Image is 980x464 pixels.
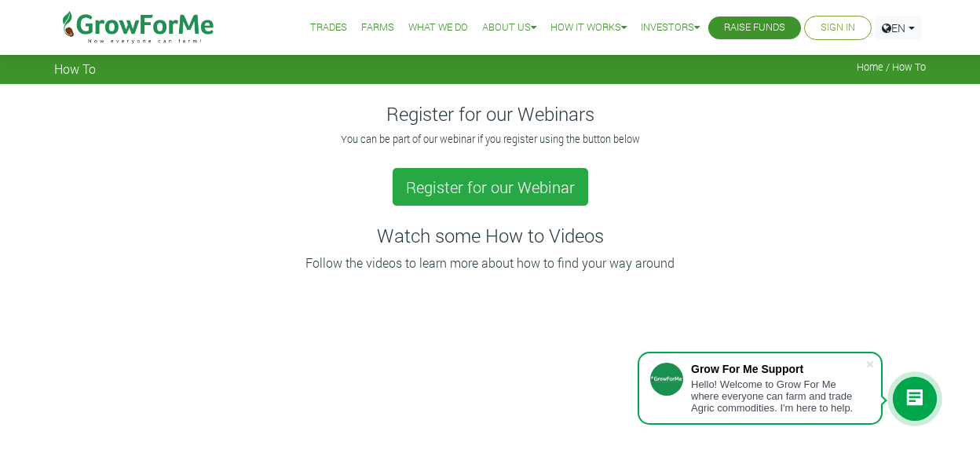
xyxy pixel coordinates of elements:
[482,20,536,36] a: About Us
[54,225,926,247] h4: Watch some How to Videos
[821,20,855,36] a: Sign In
[310,20,347,36] a: Trades
[57,132,923,147] p: You can be part of our webinar if you register using the button below
[641,20,700,36] a: Investors
[724,20,785,36] a: Raise Funds
[550,20,627,36] a: How it Works
[857,61,926,73] span: Home / How To
[875,16,922,40] a: EN
[361,20,394,36] a: Farms
[408,20,468,36] a: What We Do
[57,254,923,272] p: Follow the videos to learn more about how to find your way around
[691,363,865,375] div: Grow For Me Support
[54,103,926,126] h4: Register for our Webinars
[691,378,865,414] div: Hello! Welcome to Grow For Me where everyone can farm and trade Agric commodities. I'm here to help.
[393,168,588,206] a: Register for our Webinar
[54,61,96,76] span: How To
